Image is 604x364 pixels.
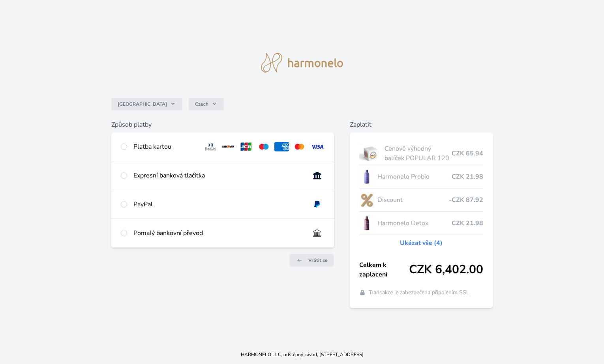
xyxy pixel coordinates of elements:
[377,195,449,205] span: Discount
[133,200,304,209] div: PayPal
[369,289,469,297] span: Transakce je zabezpečena připojením SSL
[308,257,328,263] span: Vrátit se
[359,260,409,279] span: Celkem k zaplacení
[350,120,493,129] h6: Zaplatit
[359,167,374,187] img: CLEAN_PROBIO_se_stinem_x-lo.jpg
[359,144,382,163] img: popular.jpg
[377,218,452,228] span: Harmonelo Detox
[359,213,374,233] img: DETOX_se_stinem_x-lo.jpg
[385,144,452,163] span: Cenově výhodný balíček POPULAR 120
[310,228,325,238] img: bankTransfer_IBAN.svg
[310,142,325,151] img: visa.svg
[221,142,236,151] img: discover.svg
[274,142,289,151] img: amex.svg
[261,53,343,73] img: logo.svg
[409,263,483,277] span: CZK 6,402.00
[292,142,307,151] img: mc.svg
[359,190,374,210] img: discount-lo.png
[133,171,304,180] div: Expresní banková tlačítka
[310,171,325,180] img: onlineBanking_CZ.svg
[452,218,483,228] span: CZK 21.98
[257,142,271,151] img: maestro.svg
[452,149,483,158] span: CZK 65.94
[452,172,483,181] span: CZK 21.98
[189,98,224,110] button: Czech
[133,142,197,151] div: Platba kartou
[118,101,167,107] span: [GEOGRAPHIC_DATA]
[377,172,452,181] span: Harmonelo Probio
[449,195,483,205] span: -CZK 87.92
[400,238,443,248] a: Ukázat vše (4)
[310,200,325,209] img: paypal.svg
[133,228,304,238] div: Pomalý bankovní převod
[239,142,253,151] img: jcb.svg
[203,142,218,151] img: diners.svg
[195,101,208,107] span: Czech
[111,120,334,129] h6: Způsob platby
[111,98,182,110] button: [GEOGRAPHIC_DATA]
[289,254,334,267] a: Vrátit se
